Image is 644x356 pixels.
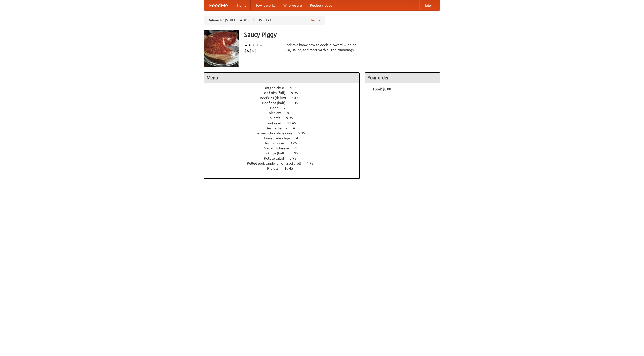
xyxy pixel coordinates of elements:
a: Hushpuppies 3.25 [264,141,306,145]
a: Beef ribs (full) 9.95 [263,91,307,95]
a: Potato salad 3.95 [264,156,306,160]
span: Beer [270,106,283,110]
li: ★ [259,42,263,48]
a: How it works [251,0,279,10]
span: 4.95 [290,86,302,90]
span: Pork ribs (half) [262,151,291,155]
span: 6 [295,146,302,150]
span: 11.45 [287,121,301,125]
a: Recipe videos [306,0,336,10]
li: ★ [248,42,252,48]
span: 3.25 [290,141,302,145]
span: Cornbread [265,121,286,125]
span: Beef ribs (half) [262,101,291,105]
a: Home [233,0,251,10]
a: Mac and cheese 6 [264,146,306,150]
a: Coleslaw 8.95 [267,111,303,115]
span: 4 [293,126,300,130]
span: German chocolate cake [255,131,297,135]
span: Hushpuppies [264,141,289,145]
a: Collards 9.95 [267,116,302,120]
span: Mac and cheese [264,146,294,150]
img: angular.jpg [204,30,239,67]
a: German chocolate cake 5.95 [255,131,314,135]
div: Deliver to: [STREET_ADDRESS][US_STATE] [204,16,325,25]
a: Beer 7.55 [270,106,300,110]
b: Total: $0.00 [373,87,391,91]
a: Beef ribs (half) 6.45 [262,101,307,105]
span: 5.95 [298,131,310,135]
span: Housemade chips [262,136,295,140]
li: $ [247,48,249,53]
span: 9.95 [286,116,298,120]
a: Who we are [279,0,306,10]
a: Cornbread 11.45 [265,121,305,125]
span: 8.95 [287,111,299,115]
li: ★ [252,42,255,48]
a: Beef ribs (delux) 10.45 [260,96,310,100]
li: $ [244,48,247,53]
a: Riblets 10.45 [267,166,302,170]
span: Riblets [267,166,284,170]
h3: Saucy Piggy [244,30,440,40]
span: Collards [267,116,285,120]
span: 10.45 [292,96,306,100]
span: 3.95 [290,156,301,160]
span: 6.95 [291,151,303,155]
a: Pulled pork sandwich on a soft roll 4.95 [247,161,323,165]
a: Devilled eggs 4 [265,126,304,130]
a: BBQ chicken 4.95 [264,86,306,90]
span: BBQ chicken [264,86,289,90]
span: Potato salad [264,156,289,160]
h4: Menu [204,73,359,83]
li: $ [252,48,254,53]
span: Pulled pork sandwich on a soft roll [247,161,306,165]
li: $ [249,48,252,53]
span: Beef ribs (delux) [260,96,291,100]
a: Pork ribs (half) 6.95 [262,151,307,155]
span: 7.55 [284,106,295,110]
span: 4.95 [307,161,318,165]
a: FoodMe [204,0,233,10]
span: 10.45 [284,166,298,170]
span: Devilled eggs [265,126,292,130]
span: Coleslaw [267,111,286,115]
span: Beef ribs (full) [263,91,290,95]
span: 9.95 [291,91,303,95]
a: Housemade chips 4 [262,136,307,140]
li: $ [254,48,257,53]
h4: Your order [365,73,440,83]
div: Pork. We know how to cook it. Award-winning BBQ sauce, and meat with all the trimmings. [284,42,360,52]
a: Change [309,18,321,23]
span: 6.45 [291,101,303,105]
a: Help [419,0,435,10]
li: ★ [244,42,248,48]
li: ★ [255,42,259,48]
span: 4 [296,136,303,140]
